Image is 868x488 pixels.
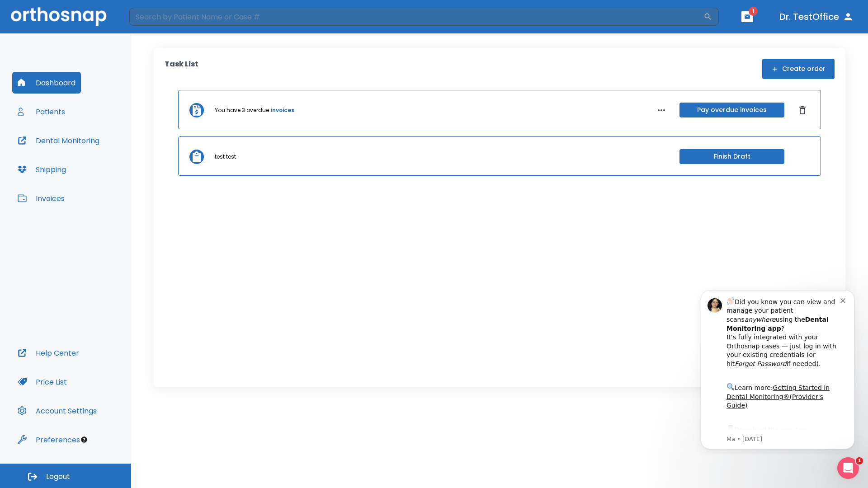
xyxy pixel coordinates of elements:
[215,153,236,161] p: test test
[39,144,120,160] a: App Store
[762,59,835,79] button: Create order
[749,7,758,16] span: 1
[12,342,85,364] button: Help Center
[271,106,294,114] a: invoices
[687,282,868,455] iframe: Intercom notifications message
[165,59,198,79] p: Task List
[153,14,160,21] button: Dismiss notification
[80,436,88,444] div: Tooltip anchor
[12,400,102,422] button: Account Settings
[776,9,857,25] button: Dr. TestOffice
[12,130,105,151] button: Dental Monitoring
[11,7,107,26] img: Orthosnap
[12,371,72,393] button: Price List
[12,188,70,209] button: Invoices
[12,72,81,94] button: Dashboard
[837,457,859,479] iframe: Intercom live chat
[129,8,703,26] input: Search by Patient Name or Case #
[12,101,71,122] button: Patients
[46,472,70,482] span: Logout
[12,429,85,450] button: Preferences
[679,103,784,117] button: Pay overdue invoices
[12,159,71,180] button: Shipping
[39,153,153,161] p: Message from Ma, sent 8w ago
[856,457,863,465] span: 1
[215,106,269,114] p: You have 3 overdue
[795,103,810,117] button: Dismiss
[679,149,784,164] button: Finish Draft
[39,142,153,188] div: Download the app: | ​ Let us know if you need help getting started!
